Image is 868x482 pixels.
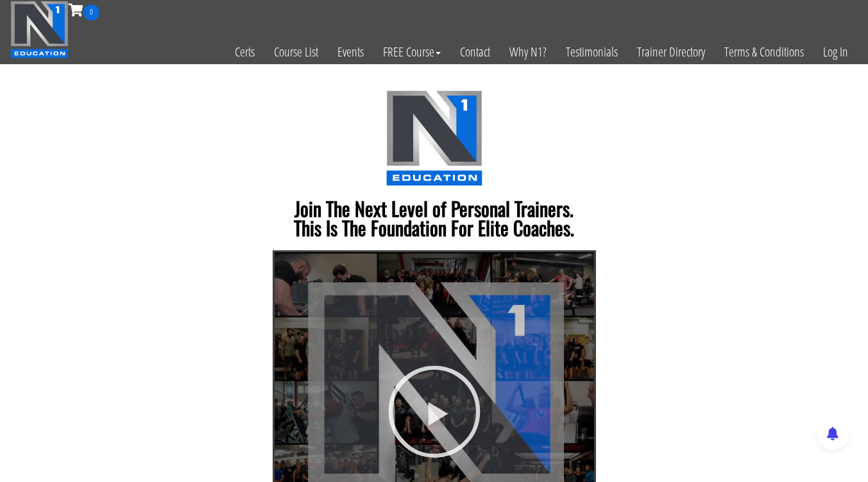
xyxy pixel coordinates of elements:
[500,21,556,83] a: Why N1?
[69,1,99,19] a: 0
[83,4,99,21] span: 0
[10,1,69,58] img: n1-education
[373,21,450,83] a: FREE Course
[328,21,373,83] a: Events
[264,21,328,83] a: Course List
[627,21,715,83] a: Trainer Directory
[556,21,627,83] a: Testimonials
[715,21,813,83] a: Terms & Conditions
[813,21,858,83] a: Log In
[450,21,500,83] a: Contact
[225,21,264,83] a: Certs
[75,199,794,237] h2: Join The Next Level of Personal Trainers. This Is The Foundation For Elite Coaches.
[386,364,482,460] div: Play Video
